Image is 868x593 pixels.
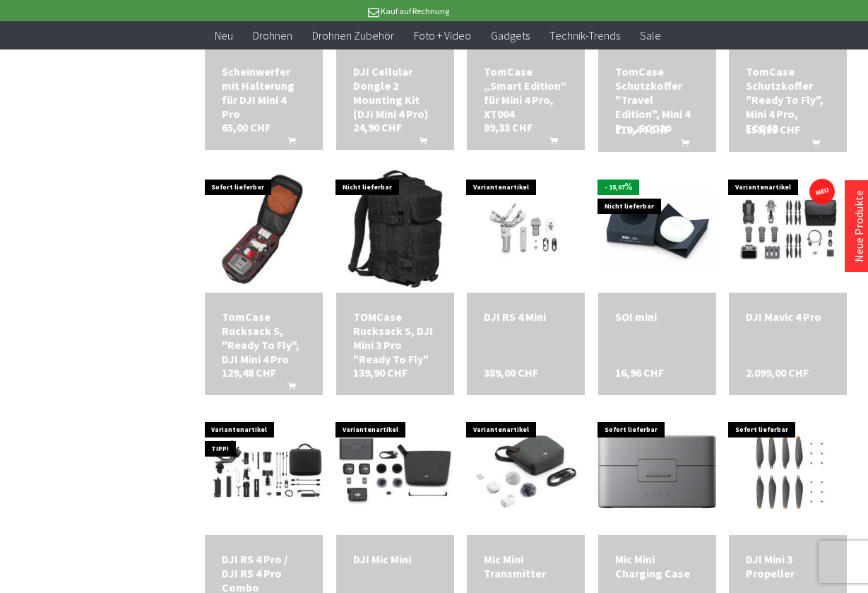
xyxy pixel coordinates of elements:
[615,64,699,135] a: TomCase Schutzkoffer "Travel Edition", Mini 4 Pro, ECO30 119,44 CHF In den Warenkorb
[615,552,699,580] div: Mic Mini Charging Case
[852,190,866,262] a: Neue Produkte
[746,552,830,580] a: DJI Mini 3 Propeller 9,94 CHF In den Warenkorb
[549,28,620,42] span: Technik-Trends
[484,64,568,121] div: TomCase „Smart Edition“ für Mini 4 Pro, XT004
[598,187,716,271] img: SOI mini
[795,136,828,155] button: In den Warenkorb
[467,422,585,522] img: Mic Mini Transmitter
[615,122,670,136] span: 119,44 CHF
[484,365,538,380] span: 389,00 CHF
[746,310,830,324] a: DJI Mavic 4 Pro 2.099,00 CHF
[253,28,292,42] span: Drohnen
[353,64,437,121] a: DJI Cellular Dongle 2 Mounting Kit (DJI Mini 4 Pro) 24,90 CHF In den Warenkorb
[205,428,323,516] img: DJI RS 4 Pro / DJI RS 4 Pro Combo
[414,28,471,42] span: Foto + Video
[664,136,698,155] button: In den Warenkorb
[481,21,540,50] a: Gadgets
[615,552,699,580] a: Mic Mini Charging Case 54,00 CHF In den Warenkorb
[746,64,830,135] div: TomCase Schutzkoffer "Ready To Fly", Mini 4 Pro, ECO60
[243,21,302,50] a: Drohnen
[312,28,394,42] span: Drohnen Zubehör
[484,64,568,121] a: TomCase „Smart Edition“ für Mini 4 Pro, XT004 89,33 CHF In den Warenkorb
[640,28,661,42] span: Sale
[353,310,437,366] div: TOMCase Rucksack S, DJI Mini 3 Pro "Ready To Fly"
[222,310,306,366] div: TomCase Rucksack S, "Ready To Fly", DJI Mini 4 Pro
[484,552,568,580] div: Mic Mini Transmitter
[533,134,566,153] button: In den Warenkorb
[205,21,243,50] a: Neu
[484,310,568,324] div: DJI RS 4 Mini
[615,365,664,380] span: 16,96 CHF
[222,365,276,380] span: 129,48 CHF
[353,552,437,566] a: DJI Mic Mini 94,00 CHF
[615,310,699,324] a: SOI mini 16,96 CHF
[353,552,437,566] div: DJI Mic Mini
[336,170,454,288] img: TOMCase Rucksack S, DJI Mini 3 Pro "Ready To Fly"
[484,120,533,134] span: 89,33 CHF
[402,134,436,153] button: In den Warenkorb
[630,21,671,50] a: Sale
[353,120,402,134] span: 24,90 CHF
[222,64,306,121] div: Scheinwerfer mit Halterung für DJI Mini 4 Pro
[336,422,454,522] img: DJI Mic Mini
[615,310,699,324] div: SOI mini
[222,64,306,121] a: Scheinwerfer mit Halterung für DJI Mini 4 Pro 65,00 CHF In den Warenkorb
[615,64,699,135] div: TomCase Schutzkoffer "Travel Edition", Mini 4 Pro, ECO30
[491,28,530,42] span: Gadgets
[404,21,481,50] a: Foto + Video
[746,552,830,580] div: DJI Mini 3 Propeller
[222,310,306,366] a: TomCase Rucksack S, "Ready To Fly", DJI Mini 4 Pro 129,48 CHF In den Warenkorb
[729,425,847,519] img: DJI Mini 3 Propeller
[540,21,630,50] a: Technik-Trends
[205,170,323,288] img: TomCase Rucksack S, "Ready To Fly", DJI Mini 4 Pro
[270,134,304,153] button: In den Warenkorb
[746,64,830,135] a: TomCase Schutzkoffer "Ready To Fly", Mini 4 Pro, ECO60 159,59 CHF In den Warenkorb
[484,552,568,580] a: Mic Mini Transmitter 64,00 CHF
[467,184,585,273] img: DJI RS 4 Mini
[353,310,437,366] a: TOMCase Rucksack S, DJI Mini 3 Pro "Ready To Fly" 139,90 CHF
[270,380,304,398] button: In den Warenkorb
[353,365,408,380] span: 139,90 CHF
[746,365,809,380] span: 2.099,00 CHF
[222,120,270,134] span: 65,00 CHF
[215,28,233,42] span: Neu
[746,122,800,136] span: 159,59 CHF
[353,64,437,121] div: DJI Cellular Dongle 2 Mounting Kit (DJI Mini 4 Pro)
[484,310,568,324] a: DJI RS 4 Mini 389,00 CHF
[746,310,830,324] div: DJI Mavic 4 Pro
[729,184,847,273] img: DJI Mavic 4 Pro
[302,21,404,50] a: Drohnen Zubehör
[598,435,716,508] img: Mic Mini Charging Case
